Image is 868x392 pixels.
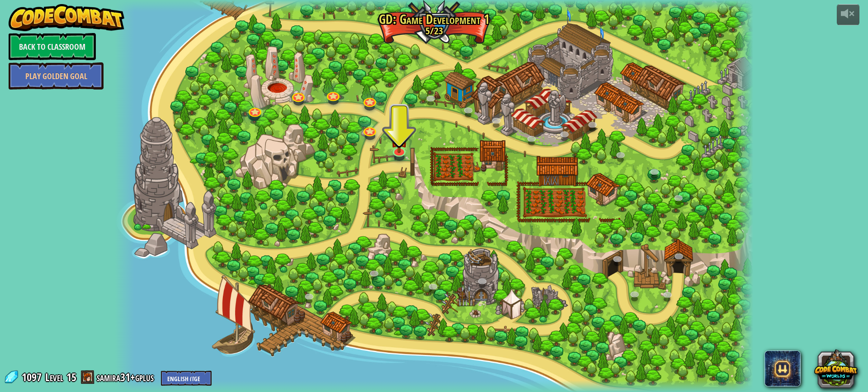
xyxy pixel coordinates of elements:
[391,123,408,153] img: level-banner-started.png
[9,33,96,60] a: Back to Classroom
[66,370,76,384] span: 15
[9,4,124,31] img: CodeCombat - Learn how to code by playing a game
[9,62,104,90] a: Play Golden Goal
[45,370,63,385] span: Level
[22,370,44,384] span: 1097
[97,370,156,384] a: samira31+gplus
[837,4,859,25] button: Adjust volume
